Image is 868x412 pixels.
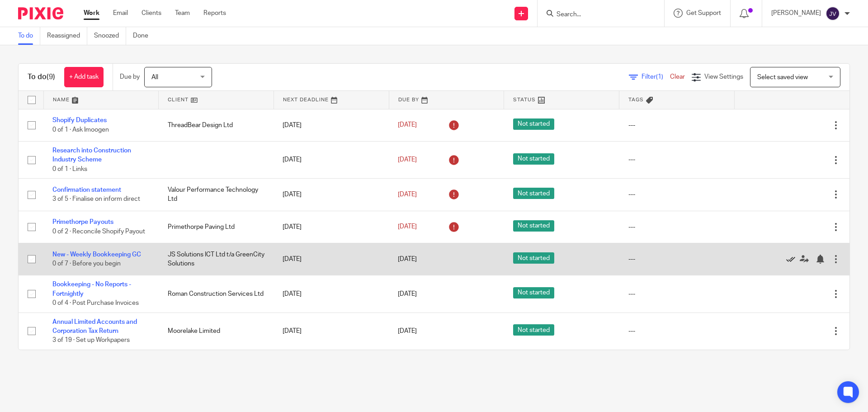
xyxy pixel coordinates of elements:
td: Primethorpe Paving Ltd [159,211,274,243]
span: [DATE] [398,224,417,230]
span: [DATE] [398,256,417,262]
a: Confirmation statement [52,187,121,193]
span: [DATE] [398,291,417,297]
p: [PERSON_NAME] [771,9,821,18]
a: Work [84,9,99,18]
div: --- [628,223,726,232]
a: Research into Construction Industry Scheme [52,147,131,163]
a: Clear [670,74,685,80]
span: Filter [642,74,670,80]
span: 0 of 1 · Ask Imoogen [52,127,109,133]
span: Not started [513,287,554,298]
span: 3 of 19 · Set up Workpapers [52,337,130,343]
input: Search [556,11,637,19]
span: 0 of 2 · Reconcile Shopify Payout [52,228,145,235]
div: --- [628,155,726,164]
td: Valour Performance Technology Ltd [159,179,274,211]
span: Not started [513,118,554,130]
span: Not started [513,153,554,165]
span: (9) [47,73,55,81]
span: 0 of 7 · Before you begin [52,260,121,267]
span: 0 of 4 · Post Purchase Invoices [52,300,139,306]
img: svg%3E [826,6,840,21]
h1: To do [28,72,55,82]
td: [DATE] [274,275,389,313]
img: Pixie [18,7,63,19]
p: Due by [120,72,140,81]
div: --- [628,121,726,130]
a: + Add task [64,67,104,87]
div: --- [628,327,726,336]
td: [DATE] [274,109,389,141]
td: [DATE] [274,313,389,350]
a: Reassigned [47,27,87,45]
span: (1) [656,74,663,80]
td: ThreadBear Design Ltd [159,109,274,141]
td: JS Solutions ICT Ltd t/a GreenCity Solutions [159,243,274,275]
span: Not started [513,220,554,232]
span: Get Support [686,10,721,16]
span: 3 of 5 · Finalise on inform direct [52,196,140,202]
span: All [151,74,158,81]
a: Bookkeeping - No Reports - Fortnightly [52,281,131,297]
a: Done [133,27,155,45]
span: [DATE] [398,156,417,163]
div: --- [628,289,726,298]
td: [DATE] [274,211,389,243]
span: [DATE] [398,122,417,128]
a: Shopify Duplicates [52,117,107,123]
a: Team [175,9,190,18]
span: [DATE] [398,191,417,198]
a: To do [18,27,40,45]
td: Roman Construction Services Ltd [159,275,274,313]
a: Snoozed [94,27,126,45]
a: Clients [142,9,161,18]
a: Email [113,9,128,18]
a: Annual Limited Accounts and Corporation Tax Return [52,319,137,334]
span: [DATE] [398,328,417,334]
span: Select saved view [757,74,808,81]
span: Not started [513,252,554,264]
span: Tags [628,97,644,102]
span: View Settings [704,74,743,80]
div: --- [628,255,726,264]
span: Not started [513,188,554,199]
span: 0 of 1 · Links [52,166,87,172]
div: --- [628,190,726,199]
a: Reports [203,9,226,18]
td: [DATE] [274,141,389,178]
a: Mark as done [786,255,800,264]
a: Primethorpe Payouts [52,219,113,225]
td: [DATE] [274,243,389,275]
td: Moorelake Limited [159,313,274,350]
td: [DATE] [274,179,389,211]
span: Not started [513,324,554,336]
a: New - Weekly Bookkeeping GC [52,251,141,258]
